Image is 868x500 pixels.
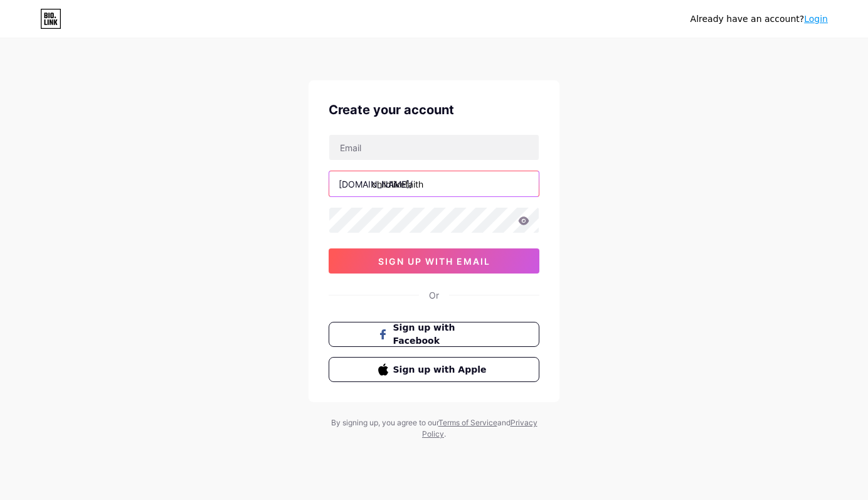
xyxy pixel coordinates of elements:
div: By signing up, you agree to our and . [327,417,541,440]
input: username [329,171,539,196]
span: sign up with email [378,256,490,267]
div: Create your account [329,100,539,119]
div: Already have an account? [691,13,828,26]
div: [DOMAIN_NAME]/ [339,178,413,191]
a: Terms of Service [438,418,497,427]
span: Sign up with Apple [393,363,490,376]
button: sign up with email [329,248,539,274]
button: Sign up with Apple [329,357,539,382]
span: Sign up with Facebook [393,321,490,348]
a: Login [804,14,828,24]
input: Email [329,135,539,160]
div: Or [429,289,439,302]
button: Sign up with Facebook [329,322,539,347]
